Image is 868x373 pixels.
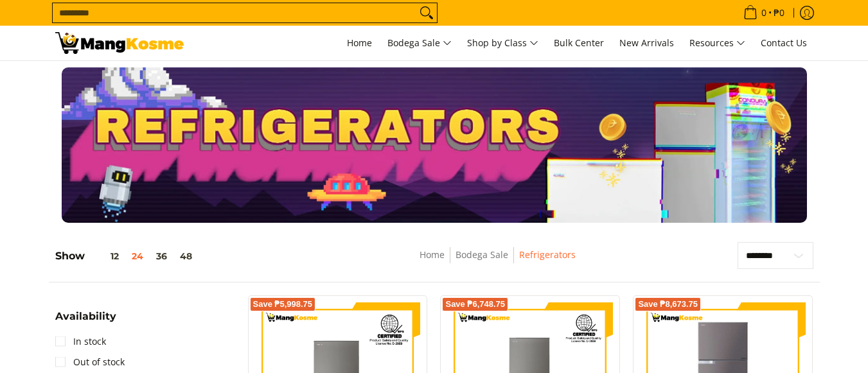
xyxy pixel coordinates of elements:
[689,35,745,51] span: Resources
[55,250,199,263] h5: Show
[683,26,752,60] a: Resources
[326,247,669,276] nav: Breadcrumbs
[55,311,116,331] summary: Open
[173,251,199,261] button: 48
[467,35,538,51] span: Shop by Class
[55,32,184,54] img: Bodega Sale Refrigerator l Mang Kosme: Home Appliances Warehouse Sale | Page 2
[613,26,680,60] a: New Arrivals
[619,37,674,49] span: New Arrivals
[341,26,378,60] a: Home
[150,251,173,261] button: 36
[461,26,545,60] a: Shop by Class
[547,26,610,60] a: Bulk Center
[347,37,372,49] span: Home
[420,248,445,261] a: Home
[416,3,437,22] button: Search
[761,37,807,49] span: Contact Us
[554,37,604,49] span: Bulk Center
[381,26,458,60] a: Bodega Sale
[253,300,313,308] span: Save ₱5,998.75
[197,26,813,60] nav: Main Menu
[519,248,576,261] a: Refrigerators
[387,35,452,51] span: Bodega Sale
[772,8,786,17] span: ₱0
[456,248,508,261] a: Bodega Sale
[85,251,125,261] button: 12
[754,26,813,60] a: Contact Us
[55,311,116,322] span: Availability
[55,352,125,372] a: Out of stock
[55,331,106,352] a: In stock
[125,251,150,261] button: 24
[740,6,788,20] span: •
[638,300,698,308] span: Save ₱8,673.75
[445,300,505,308] span: Save ₱6,748.75
[759,8,768,17] span: 0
